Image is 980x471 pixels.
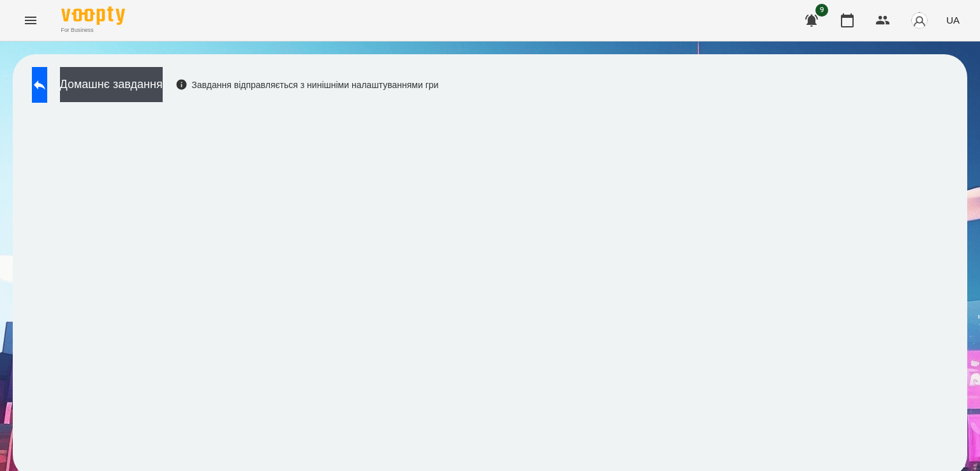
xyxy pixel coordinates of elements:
[61,6,125,25] img: Voopty Logo
[60,67,163,102] button: Домашнє завдання
[946,13,960,27] span: UA
[61,26,125,34] span: For Business
[815,4,828,17] span: 9
[15,5,46,36] button: Menu
[910,11,928,29] img: avatar_s.png
[175,78,439,91] div: Завдання відправляється з нинішніми налаштуваннями гри
[941,8,965,32] button: UA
